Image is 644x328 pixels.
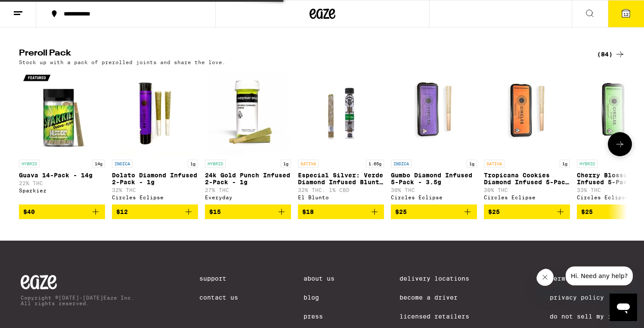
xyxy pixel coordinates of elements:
a: Open page for Dolato Diamond Infused 2-Pack - 1g from Circles Eclipse [112,69,198,204]
span: 12 [623,12,629,17]
p: HYBRID [19,160,40,167]
button: Add to bag [391,204,477,219]
p: Especial Silver: Verde Diamond Infused Blunt - 1.65g [298,172,384,186]
p: 1g [188,160,198,167]
img: Circles Eclipse - Tropicana Cookies Diamond Infused 5-Pack - 3.5g [484,69,570,155]
span: $15 [209,208,221,215]
img: Sparkiez - Guava 14-Pack - 14g [19,69,105,155]
img: El Blunto - Especial Silver: Verde Diamond Infused Blunt - 1.65g [298,69,384,155]
a: Blog [303,294,334,301]
iframe: Message from company [561,266,637,290]
iframe: Close message [536,269,558,290]
span: $25 [488,208,500,215]
p: 1.65g [366,160,384,167]
button: Add to bag [112,204,198,219]
p: 1g [560,160,570,167]
div: Sparkiez [19,188,105,193]
img: Everyday - 24k Gold Punch Infused 2-Pack - 1g [205,69,291,155]
p: HYBRID [577,160,598,167]
a: Open page for 24k Gold Punch Infused 2-Pack - 1g from Everyday [205,69,291,204]
span: $18 [302,208,314,215]
span: $40 [23,208,35,215]
p: Copyright © [DATE]-[DATE] Eaze Inc. All rights reserved. [21,295,134,306]
p: SATIVA [484,160,505,167]
button: Add to bag [298,204,384,219]
p: 30% THC [484,187,570,193]
span: $12 [116,208,128,215]
p: Stock up with a pack of prerolled joints and share the love. [19,59,226,65]
p: 30% THC [391,187,477,193]
div: Circles Eclipse [112,195,198,200]
span: $25 [395,208,407,215]
p: Gumbo Diamond Infused 5-Pack - 3.5g [391,172,477,186]
a: Licensed Retailers [399,313,485,320]
button: Add to bag [484,204,570,219]
a: Become a Driver [399,294,485,301]
a: Open page for Tropicana Cookies Diamond Infused 5-Pack - 3.5g from Circles Eclipse [484,69,570,204]
div: Circles Eclipse [391,195,477,200]
div: Circles Eclipse [484,195,570,200]
div: Everyday [205,195,291,200]
a: Press [303,313,334,320]
a: Contact Us [199,294,238,301]
p: 24k Gold Punch Infused 2-Pack - 1g [205,172,291,186]
p: Tropicana Cookies Diamond Infused 5-Pack - 3.5g [484,172,570,186]
p: 1g [281,160,291,167]
p: 32% THC: 1% CBD [298,187,384,193]
a: Open page for Gumbo Diamond Infused 5-Pack - 3.5g from Circles Eclipse [391,69,477,204]
button: Add to bag [205,204,291,219]
p: SATIVA [298,160,319,167]
p: 27% THC [205,187,291,193]
h2: Preroll Pack [19,49,583,59]
a: (84) [597,49,625,59]
button: 12 [608,0,644,27]
p: INDICA [112,160,133,167]
span: $25 [581,208,593,215]
p: 32% THC [112,187,198,193]
p: INDICA [391,160,412,167]
p: 14g [92,160,105,167]
a: Privacy Policy [550,294,623,301]
button: Add to bag [19,204,105,219]
p: 22% THC [19,180,105,186]
a: Open page for Especial Silver: Verde Diamond Infused Blunt - 1.65g from El Blunto [298,69,384,204]
p: Guava 14-Pack - 14g [19,172,105,179]
a: Do Not Sell My Info [550,313,623,320]
iframe: Button to launch messaging window [610,294,637,321]
a: Delivery Locations [399,275,485,282]
a: About Us [303,275,334,282]
div: El Blunto [298,195,384,200]
img: Circles Eclipse - Gumbo Diamond Infused 5-Pack - 3.5g [391,69,477,155]
p: Dolato Diamond Infused 2-Pack - 1g [112,172,198,186]
a: Open page for Guava 14-Pack - 14g from Sparkiez [19,69,105,204]
a: Support [199,275,238,282]
p: HYBRID [205,160,226,167]
img: Circles Eclipse - Dolato Diamond Infused 2-Pack - 1g [112,69,198,155]
p: 1g [467,160,477,167]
